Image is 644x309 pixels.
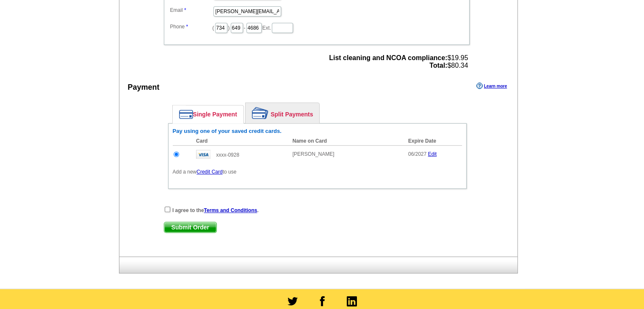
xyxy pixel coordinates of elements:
span: 06/2027 [408,151,426,157]
label: Phone [170,23,213,30]
img: visa.gif [196,150,210,159]
h6: Pay using one of your saved credit cards. [173,128,462,135]
dd: ( ) - Ext. [168,21,465,34]
strong: List cleaning and NCOA compliance: [329,54,447,61]
th: Expire Date [404,137,462,146]
iframe: LiveChat chat widget [475,112,644,309]
span: xxxx-0928 [216,152,239,158]
img: single-payment.png [179,110,193,119]
span: [PERSON_NAME] [293,151,334,157]
a: Split Payments [246,103,319,123]
span: Submit Order [164,222,216,232]
th: Name on Card [288,137,404,146]
a: Edit [428,151,437,157]
div: Payment [128,82,160,93]
img: split-payment.png [252,107,268,119]
strong: I agree to the . [172,207,259,213]
a: Credit Card [196,169,222,175]
a: Single Payment [173,105,243,123]
th: Card [192,137,288,146]
label: Email [170,6,213,14]
p: Add a new to use [173,168,462,176]
a: Learn more [476,83,507,89]
strong: Total: [429,62,447,69]
span: $19.95 $80.34 [329,54,468,69]
a: Terms and Conditions [204,207,257,213]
